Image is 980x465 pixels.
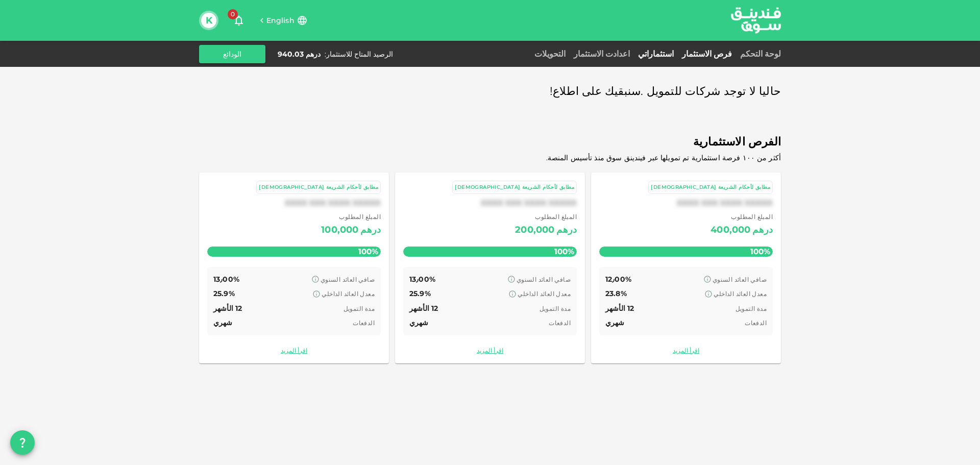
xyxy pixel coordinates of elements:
div: XXXX XXX XXXX XXXXX [207,198,381,208]
a: اقرأ المزيد [207,346,381,355]
div: 200,000 [515,222,554,238]
span: شهري [605,318,625,327]
span: 100% [356,244,381,259]
div: درهم [360,222,381,238]
button: الودائع [199,45,265,63]
span: صافي العائد السنوي [321,276,375,283]
div: 100,000 [321,222,358,238]
span: 12 الأشهر [605,304,634,313]
span: معدل العائد الداخلي [322,290,375,298]
button: 0 [229,10,249,31]
span: أكثر من ١٠٠ فرصة استثمارية تم تمويلها عبر فيندينق سوق منذ تأسيس المنصة. [546,153,781,162]
button: K [201,13,216,28]
div: درهم [752,222,773,238]
div: XXXX XXX XXXX XXXXX [403,198,577,208]
span: 0 [228,9,238,19]
span: معدل العائد الداخلي [518,290,571,298]
button: question [10,430,35,455]
a: مطابق لأحكام الشريعة [DEMOGRAPHIC_DATA]XXXX XXX XXXX XXXXX المبلغ المطلوب درهم400,000100% صافي ال... [591,173,781,363]
span: 13٫00% [409,275,435,284]
span: English [266,16,295,25]
span: صافي العائد السنوي [517,276,571,283]
span: مدة التمويل [540,305,571,312]
span: الدفعات [745,319,767,327]
span: شهري [213,318,233,327]
span: مدة التمويل [344,305,375,312]
div: درهم [556,222,577,238]
span: شهري [409,318,429,327]
a: اقرأ المزيد [403,346,577,355]
a: استثماراتي [634,49,678,59]
div: مطابق لأحكام الشريعة [DEMOGRAPHIC_DATA] [259,183,378,192]
div: XXXX XXX XXXX XXXXX [599,198,773,208]
span: 100% [552,244,577,259]
span: المبلغ المطلوب [515,212,577,222]
div: 400,000 [710,222,750,238]
a: فرص الاستثمار [678,49,736,59]
span: 23.8% [605,289,627,298]
span: 12 الأشهر [213,304,242,313]
span: 12٫00% [605,275,631,284]
a: مطابق لأحكام الشريعة [DEMOGRAPHIC_DATA]XXXX XXX XXXX XXXXX المبلغ المطلوب درهم200,000100% صافي ال... [395,173,585,363]
a: logo [731,1,781,40]
span: المبلغ المطلوب [321,212,381,222]
span: مدة التمويل [736,305,767,312]
a: اعدادت الاستثمار [570,49,634,59]
span: حاليا لا توجد شركات للتمويل .سنبقيك على اطلاع! [550,82,781,102]
a: مطابق لأحكام الشريعة [DEMOGRAPHIC_DATA]XXXX XXX XXXX XXXXX المبلغ المطلوب درهم100,000100% صافي ال... [199,173,389,363]
a: لوحة التحكم [736,49,781,59]
div: درهم 940.03 [278,49,321,59]
img: logo [718,1,794,40]
a: اقرأ المزيد [599,346,773,355]
span: الفرص الاستثمارية [199,132,781,152]
span: معدل العائد الداخلي [714,290,767,298]
div: مطابق لأحكام الشريعة [DEMOGRAPHIC_DATA] [651,183,770,192]
span: 100% [748,244,773,259]
span: الدفعات [353,319,375,327]
span: 13٫00% [213,275,239,284]
div: مطابق لأحكام الشريعة [DEMOGRAPHIC_DATA] [455,183,574,192]
a: التحويلات [530,49,570,59]
span: الدفعات [549,319,571,327]
span: 25.9% [409,289,431,298]
span: المبلغ المطلوب [710,212,773,222]
span: صافي العائد السنوي [713,276,767,283]
span: 12 الأشهر [409,304,438,313]
div: الرصيد المتاح للاستثمار : [325,49,393,59]
span: 25.9% [213,289,235,298]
